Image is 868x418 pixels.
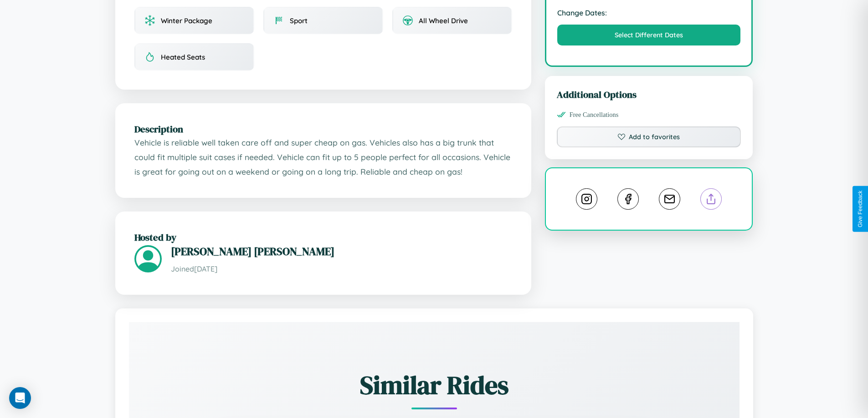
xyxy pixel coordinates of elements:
[570,111,619,119] span: Free Cancellations
[419,16,468,25] span: All Wheel Drive
[171,244,512,259] h3: [PERSON_NAME] [PERSON_NAME]
[161,368,708,403] h2: Similar Rides
[134,136,512,179] p: Vehicle is reliable well taken care off and super cheap on gas. Vehicles also has a big trunk tha...
[557,8,741,17] strong: Change Dates:
[857,191,863,227] div: Give Feedback
[134,122,512,136] h2: Description
[161,53,205,61] span: Heated Seats
[557,25,741,45] button: Select Different Dates
[9,387,31,409] div: Open Intercom Messenger
[161,16,212,25] span: Winter Package
[171,262,512,276] p: Joined [DATE]
[557,88,741,101] h3: Additional Options
[290,16,308,25] span: Sport
[557,126,741,147] button: Add to favorites
[134,231,512,244] h2: Hosted by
